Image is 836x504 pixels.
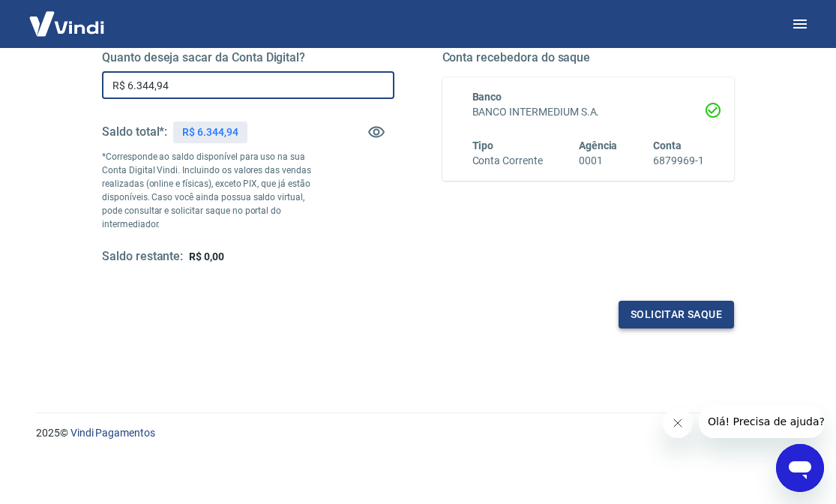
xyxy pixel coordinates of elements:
h6: BANCO INTERMEDIUM S.A. [472,104,705,120]
span: Tipo [472,139,494,151]
span: Agência [579,139,618,151]
p: 2025 © [36,425,800,441]
h6: 6879969-1 [653,153,704,169]
h6: 0001 [579,153,618,169]
h5: Saldo total*: [102,124,167,139]
p: *Corresponde ao saldo disponível para uso na sua Conta Digital Vindi. Incluindo os valores das ve... [102,150,321,231]
a: Vindi Pagamentos [70,427,155,439]
img: Vindi [18,1,115,46]
p: R$ 6.344,94 [182,124,238,140]
span: Banco [472,91,502,103]
iframe: Fechar mensagem [663,408,693,438]
iframe: Botão para abrir a janela de mensagens [776,444,824,492]
span: R$ 0,00 [189,250,224,262]
h6: Conta Corrente [472,153,543,169]
iframe: Mensagem da empresa [699,405,824,438]
h5: Saldo restante: [102,249,183,265]
span: Conta [653,139,682,151]
h5: Quanto deseja sacar da Conta Digital? [102,50,394,65]
button: Solicitar saque [619,301,734,328]
span: Olá! Precisa de ajuda? [9,10,126,22]
h5: Conta recebedora do saque [442,50,735,65]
